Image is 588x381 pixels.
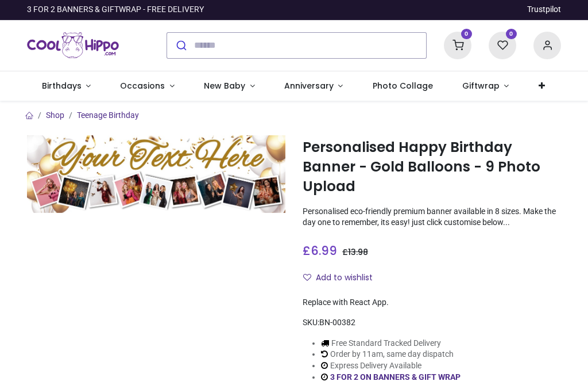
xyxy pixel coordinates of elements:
[167,33,194,58] button: Submit
[444,40,471,49] a: 0
[120,80,165,92] span: Occasions
[27,4,204,16] div: 3 FOR 2 BANNERS & GIFTWRAP - FREE DELIVERY
[321,349,482,360] li: Order by 11am, same day dispatch
[303,138,561,197] h1: Personalised Happy Birthday Banner - Gold Balloons - 9 Photo Upload
[284,80,334,92] span: Anniversary
[42,80,82,92] span: Birthdays
[319,318,355,327] span: BN-00382
[27,29,119,62] a: Logo of Cool Hippo
[489,40,516,49] a: 0
[46,111,64,120] a: Shop
[303,317,561,329] div: SKU:
[506,29,517,40] sup: 0
[461,29,472,40] sup: 0
[77,111,139,120] a: Teenage Birthday
[303,242,337,259] span: £
[462,80,500,92] span: Giftwrap
[321,360,482,372] li: Express Delivery Available
[303,273,311,281] i: Add to wishlist
[321,338,482,349] li: Free Standard Tracked Delivery
[27,71,106,101] a: Birthdays
[106,71,189,101] a: Occasions
[303,206,561,228] p: Personalised eco-friendly premium banner available in 8 sizes. Make the day one to remember, its ...
[204,80,245,92] span: New Baby
[373,80,433,92] span: Photo Collage
[303,297,561,308] div: Replace with React App.
[303,268,382,288] button: Add to wishlistAdd to wishlist
[348,246,368,258] span: 13.98
[342,246,368,258] span: £
[189,71,270,101] a: New Baby
[269,71,358,101] a: Anniversary
[27,29,119,62] img: Cool Hippo
[27,135,285,213] img: Personalised Happy Birthday Banner - Gold Balloons - 9 Photo Upload
[527,4,561,16] a: Trustpilot
[311,242,337,259] span: 6.99
[447,71,524,101] a: Giftwrap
